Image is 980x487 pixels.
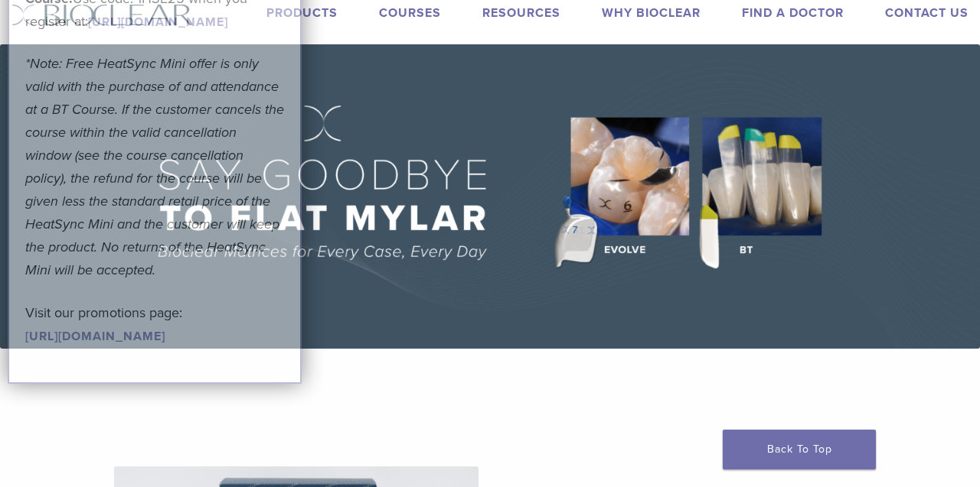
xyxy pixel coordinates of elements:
a: Back To Top [723,430,876,469]
a: Find A Doctor [742,5,844,21]
a: Contact Us [885,5,969,21]
a: [URL][DOMAIN_NAME] [25,329,165,344]
a: [URL][DOMAIN_NAME] [88,15,228,30]
em: *Note: Free HeatSync Mini offer is only valid with the purchase of and attendance at a BT Course.... [25,55,284,278]
a: Resources [482,5,560,21]
a: Products [266,5,338,21]
a: Courses [379,5,441,21]
p: Visit our promotions page: [25,301,284,347]
a: Why Bioclear [602,5,701,21]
